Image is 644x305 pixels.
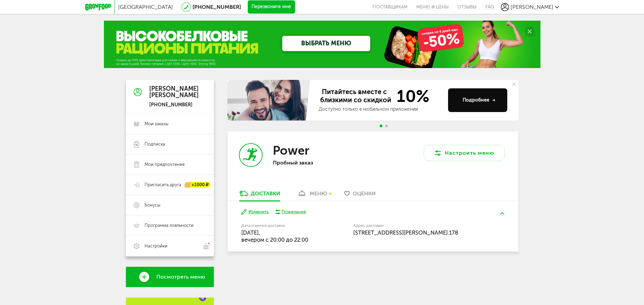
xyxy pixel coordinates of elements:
[145,202,160,208] span: Бонусы
[126,134,214,154] a: Подписка
[319,106,443,113] div: Доступно только в мобильном приложении
[241,224,319,227] label: Дата и время доставки
[463,97,495,104] div: Подробнее
[227,80,312,121] img: family-banner.579af9d.jpg
[126,236,214,256] a: Настройки
[126,175,214,195] a: Пригласить друга +1000 ₽
[248,0,295,14] button: Перезвоните мне
[118,4,173,10] span: [GEOGRAPHIC_DATA]
[236,190,284,201] a: Доставки
[156,274,205,280] span: Посмотреть меню
[448,88,507,112] button: Подробнее
[145,161,184,168] span: Мои предпочтения
[145,182,181,188] span: Пригласить друга
[353,190,376,197] span: Оценки
[241,229,308,243] span: [DATE], вечером c 20:00 до 22:00
[310,190,327,197] div: меню
[353,229,458,236] span: [STREET_ADDRESS][PERSON_NAME] 178
[273,159,361,166] p: Пробный заказ
[275,209,306,215] button: Пожелания
[385,125,388,127] span: Go to slide 2
[500,212,504,215] img: arrow-up-green.5eb5f82.svg
[145,243,168,249] span: Настройки
[126,195,214,215] a: Бонусы
[282,36,370,51] a: ВЫБРАТЬ МЕНЮ
[380,125,382,127] span: Go to slide 1
[251,190,280,197] div: Доставки
[424,145,505,161] button: Настроить меню
[193,4,241,10] a: [PHONE_NUMBER]
[145,141,165,147] span: Подписка
[319,88,393,105] span: Питайтесь вместе с близкими со скидкой
[273,143,309,158] h3: Power
[185,182,210,188] div: +1000 ₽
[353,224,480,227] label: Адрес доставки
[393,88,429,105] span: 10%
[241,209,269,215] button: Изменить
[149,86,199,99] div: [PERSON_NAME] [PERSON_NAME]
[126,114,214,134] a: Мои заказы
[149,102,199,108] div: [PHONE_NUMBER]
[511,4,553,10] span: [PERSON_NAME]
[145,222,194,228] span: Программа лояльности
[341,190,379,201] a: Оценки
[126,267,214,287] a: Посмотреть меню
[126,154,214,175] a: Мои предпочтения
[282,209,306,215] div: Пожелания
[294,190,331,201] a: меню
[126,215,214,236] a: Программа лояльности
[145,121,169,127] span: Мои заказы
